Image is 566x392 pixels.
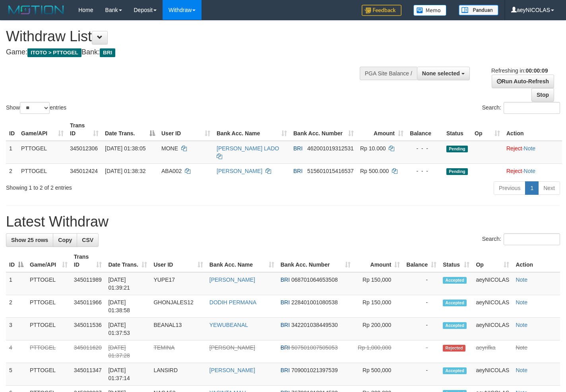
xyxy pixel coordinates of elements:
span: Copy [58,237,72,243]
td: LANSIRD [150,363,206,386]
a: 1 [525,181,539,195]
td: 345011347 [71,363,105,386]
a: YEWUBEANAL [209,322,248,328]
th: Amount: activate to sort column ascending [354,250,403,272]
span: 345012424 [70,168,98,174]
select: Showentries [20,102,50,114]
a: Previous [494,181,525,195]
span: [DATE] 01:38:05 [105,145,145,152]
td: 1 [6,141,18,164]
span: BRI [281,277,290,283]
a: Note [516,344,527,351]
span: Pending [446,146,468,152]
td: PTTOGEL [27,318,71,340]
a: Show 25 rows [6,233,53,247]
th: Balance [407,118,443,141]
img: panduan.png [459,5,498,15]
td: BEANAL13 [150,318,206,340]
th: Bank Acc. Name: activate to sort column ascending [206,250,277,272]
td: PTTOGEL [27,272,71,295]
td: Rp 1,000,000 [354,340,403,363]
td: · [503,163,562,178]
th: Trans ID: activate to sort column ascending [67,118,102,141]
td: PTTOGEL [18,163,67,178]
span: Copy 709001021397539 to clipboard [291,367,338,373]
th: Op: activate to sort column ascending [471,118,503,141]
th: Bank Acc. Number: activate to sort column ascending [277,250,354,272]
th: Op: activate to sort column ascending [473,250,512,272]
span: None selected [422,70,460,77]
a: DODIH PERMANA [209,299,256,306]
span: Copy 068701064653508 to clipboard [291,277,338,283]
th: User ID: activate to sort column ascending [158,118,213,141]
a: Reject [506,145,522,152]
td: 345011989 [71,272,105,295]
a: Note [524,145,536,152]
th: Bank Acc. Number: activate to sort column ascending [290,118,357,141]
th: ID [6,118,18,141]
td: · [503,141,562,164]
span: Accepted [443,322,467,329]
span: Rp 10.000 [360,145,386,152]
a: [PERSON_NAME] LADO [217,145,279,152]
span: ITOTO > PTTOGEL [27,48,81,57]
a: CSV [77,233,99,247]
td: PTTOGEL [27,340,71,363]
th: Date Trans.: activate to sort column descending [102,118,158,141]
a: Copy [53,233,77,247]
td: 2 [6,163,18,178]
td: 345011966 [71,295,105,318]
a: [PERSON_NAME] [209,277,255,283]
label: Search: [482,233,560,245]
td: aeyNICOLAS [473,318,512,340]
span: Copy 462001019312531 to clipboard [307,145,354,152]
th: Date Trans.: activate to sort column ascending [105,250,150,272]
div: - - - [410,144,440,152]
td: aeyNICOLAS [473,363,512,386]
h4: Game: Bank: [6,48,369,56]
span: [DATE] 01:38:32 [105,168,145,174]
span: BRI [293,145,302,152]
span: Rejected [443,345,465,352]
th: Game/API: activate to sort column ascending [18,118,67,141]
td: 345011620 [71,340,105,363]
span: ABA002 [161,168,182,174]
span: Pending [446,168,468,175]
td: GHONJALES12 [150,295,206,318]
td: [DATE] 01:37:53 [105,318,150,340]
label: Show entries [6,102,66,114]
input: Search: [504,233,560,245]
th: Status [443,118,471,141]
span: BRI [281,322,290,328]
th: ID: activate to sort column descending [6,250,27,272]
span: Accepted [443,300,467,306]
span: BRI [281,299,290,306]
span: BRI [293,168,302,174]
td: Rp 500,000 [354,363,403,386]
a: Note [524,168,536,174]
td: [DATE] 01:38:58 [105,295,150,318]
span: MONE [161,145,178,152]
label: Search: [482,102,560,114]
th: Status: activate to sort column ascending [440,250,473,272]
span: Copy 515601015416537 to clipboard [307,168,354,174]
strong: 00:00:09 [525,67,548,74]
img: Feedback.jpg [362,5,401,16]
a: [PERSON_NAME] [209,367,255,373]
td: 345011536 [71,318,105,340]
th: Balance: activate to sort column ascending [403,250,440,272]
h1: Latest Withdraw [6,214,560,230]
th: Bank Acc. Name: activate to sort column ascending [213,118,290,141]
a: Run Auto-Refresh [492,75,554,88]
a: Reject [506,168,522,174]
td: [DATE] 01:37:28 [105,340,150,363]
td: - [403,363,440,386]
span: Copy 228401001080538 to clipboard [291,299,338,306]
div: Showing 1 to 2 of 2 entries [6,181,230,192]
span: 345012306 [70,145,98,152]
button: None selected [417,67,470,80]
td: PTTOGEL [27,295,71,318]
span: Show 25 rows [11,237,48,243]
span: BRI [100,48,115,57]
span: Copy 507501007505053 to clipboard [291,344,338,351]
